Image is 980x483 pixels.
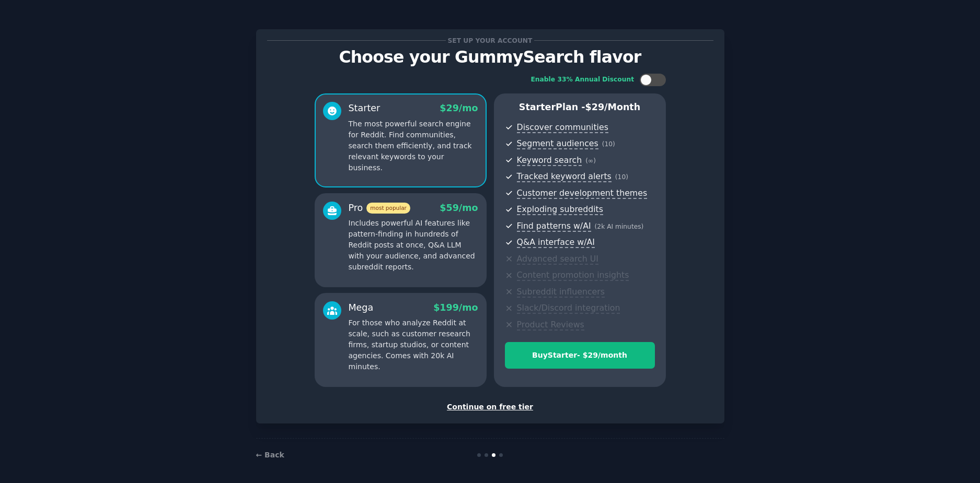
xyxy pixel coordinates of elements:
[517,188,648,199] span: Customer development themes
[349,218,478,273] p: Includes powerful AI features like pattern-finding in hundreds of Reddit posts at once, Q&A LLM w...
[349,301,374,314] div: Mega
[517,287,605,298] span: Subreddit influencers
[366,203,410,214] span: most popular
[505,342,655,369] button: BuyStarter- $29/month
[349,317,478,372] p: For those who analyze Reddit at scale, such as customer research firms, startup studios, or conte...
[505,101,655,114] p: Starter Plan -
[517,171,612,182] span: Tracked keyword alerts
[517,254,598,265] span: Advanced search UI
[440,103,478,113] span: $ 29 /mo
[256,451,284,459] a: ← Back
[517,138,598,149] span: Segment audiences
[531,75,635,85] div: Enable 33% Annual Discount
[349,102,381,115] div: Starter
[517,122,608,133] span: Discover communities
[517,155,582,166] span: Keyword search
[267,402,713,413] div: Continue on free tier
[602,140,615,148] span: ( 10 )
[349,119,478,173] p: The most powerful search engine for Reddit. Find communities, search them efficiently, and track ...
[440,203,478,213] span: $ 59 /mo
[517,320,584,331] span: Product Reviews
[585,102,641,112] span: $ 29 /month
[615,173,628,181] span: ( 10 )
[517,237,595,248] span: Q&A interface w/AI
[433,302,478,313] span: $ 199 /mo
[517,204,603,215] span: Exploding subreddits
[517,303,620,314] span: Slack/Discord integration
[267,48,713,66] p: Choose your GummySearch flavor
[517,221,591,232] span: Find patterns w/AI
[446,35,534,46] span: Set up your account
[595,223,644,230] span: ( 2k AI minutes )
[349,202,410,215] div: Pro
[517,270,629,281] span: Content promotion insights
[505,350,654,361] div: Buy Starter - $ 29 /month
[585,157,596,164] span: ( ∞ )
